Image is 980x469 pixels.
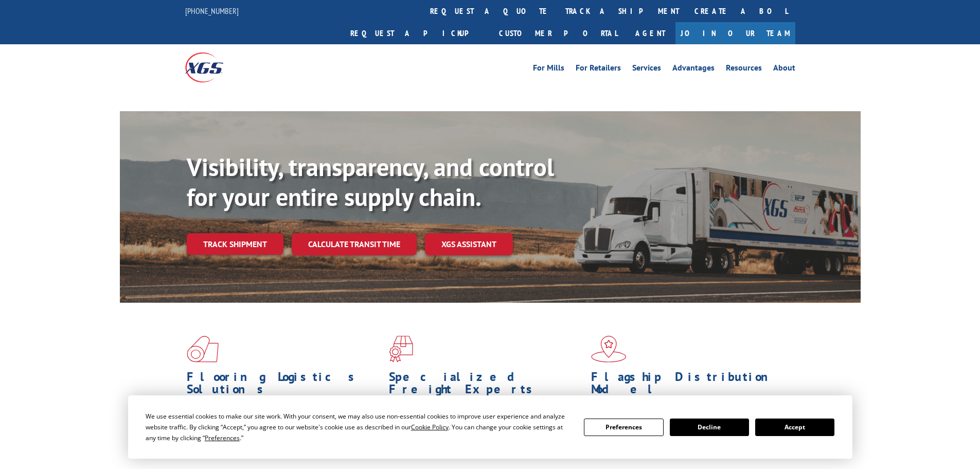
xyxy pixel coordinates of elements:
[584,419,663,436] button: Preferences
[343,22,491,44] a: Request a pickup
[591,336,627,362] img: xgs-icon-flagship-distribution-model-red
[187,151,554,213] b: Visibility, transparency, and control for your entire supply chain.
[491,22,625,44] a: Customer Portal
[672,64,715,75] a: Advantages
[185,6,239,16] a: [PHONE_NUMBER]
[670,419,749,436] button: Decline
[128,395,852,459] div: Cookie Consent Prompt
[533,64,564,75] a: For Mills
[187,371,381,401] h1: Flooring Logistics Solutions
[675,22,795,44] a: Join Our Team
[625,22,675,44] a: Agent
[146,411,572,443] div: We use essential cookies to make our site work. With your consent, we may also use non-essential ...
[187,336,219,362] img: xgs-icon-total-supply-chain-intelligence-red
[389,371,583,401] h1: Specialized Freight Experts
[576,64,621,75] a: For Retailers
[632,64,661,75] a: Services
[425,233,513,255] a: XGS ASSISTANT
[205,433,240,442] span: Preferences
[292,233,417,255] a: Calculate transit time
[411,423,449,431] span: Cookie Policy
[187,233,283,255] a: Track shipment
[389,336,413,362] img: xgs-icon-focused-on-flooring-red
[591,371,786,401] h1: Flagship Distribution Model
[726,64,762,75] a: Resources
[773,64,795,75] a: About
[755,419,834,436] button: Accept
